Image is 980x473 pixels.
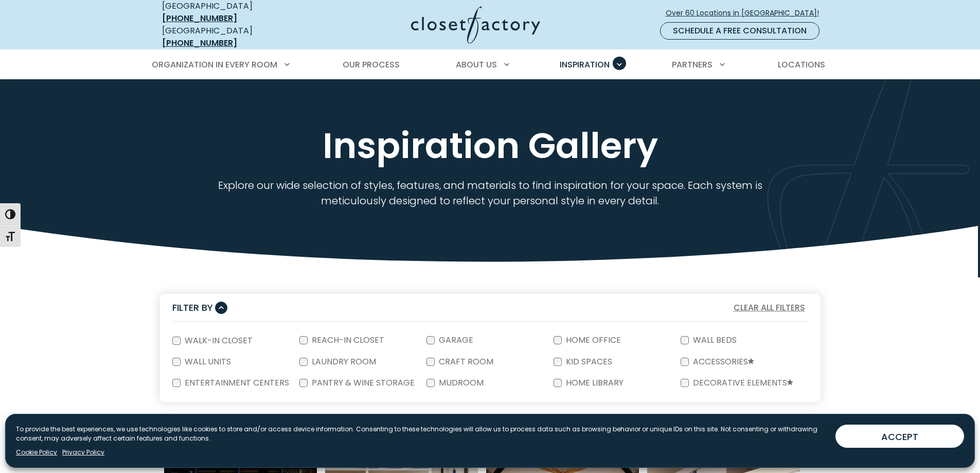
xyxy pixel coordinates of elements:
button: Clear All Filters [730,301,808,314]
a: [PHONE_NUMBER] [162,12,237,24]
span: Over 60 Locations in [GEOGRAPHIC_DATA]! [666,8,827,19]
p: To provide the best experiences, we use technologies like cookies to store and/or access device i... [16,425,827,443]
label: Mudroom [435,379,486,387]
div: [GEOGRAPHIC_DATA] [162,25,311,49]
a: Over 60 Locations in [GEOGRAPHIC_DATA]! [665,4,828,22]
label: Kid Spaces [562,358,614,366]
label: Decorative Elements [689,379,795,388]
label: Laundry Room [308,358,378,366]
label: Reach-In Closet [308,336,386,344]
label: Wall Beds [689,336,739,344]
button: ACCEPT [835,425,964,448]
h1: Inspiration Gallery [160,126,821,165]
nav: Primary Menu [145,50,836,79]
label: Entertainment Centers [181,379,291,387]
label: Garage [435,336,475,344]
label: Home Office [562,336,623,344]
label: Craft Room [435,358,495,366]
label: Pantry & Wine Storage [308,379,417,387]
p: Explore our wide selection of styles, features, and materials to find inspiration for your space.... [188,178,792,208]
label: Walk-In Closet [181,337,255,345]
span: Our Process [343,59,400,71]
label: Wall Units [181,358,233,366]
span: Organization in Every Room [152,59,277,71]
label: Accessories [689,358,756,366]
a: Privacy Policy [62,448,104,457]
label: Home Library [562,379,626,387]
a: Cookie Policy [16,448,57,457]
span: Inspiration [560,59,610,71]
a: Schedule a Free Consultation [660,22,819,40]
span: Partners [672,59,712,71]
a: [PHONE_NUMBER] [162,37,237,49]
span: Locations [778,59,825,71]
span: About Us [456,59,497,71]
img: Closet Factory Logo [411,6,540,44]
button: Filter By [172,300,227,315]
